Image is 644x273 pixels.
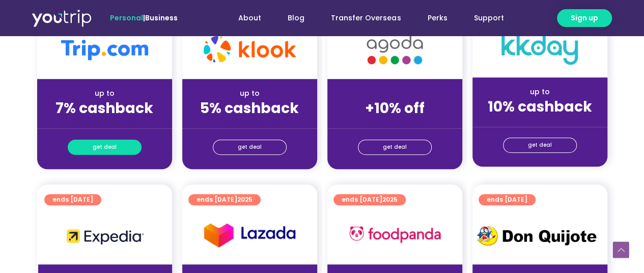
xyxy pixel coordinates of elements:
[190,88,309,99] div: up to
[382,195,398,204] span: 2025
[197,194,253,205] span: ends [DATE]
[358,140,432,155] a: get deal
[225,9,274,28] a: About
[274,9,318,28] a: Blog
[571,13,598,23] span: Sign up
[52,194,93,205] span: ends [DATE]
[365,98,425,118] strong: +10% off
[44,194,101,205] a: ends [DATE]
[481,87,599,97] div: up to
[460,9,517,28] a: Support
[488,97,592,117] strong: 10% cashback
[385,88,404,98] span: up to
[45,118,164,128] div: (for stays only)
[190,118,309,128] div: (for stays only)
[110,13,143,23] span: Personal
[487,194,527,205] span: ends [DATE]
[503,138,577,153] a: get deal
[200,98,299,118] strong: 5% cashback
[213,140,287,155] a: get deal
[335,118,454,128] div: (for stays only)
[45,88,164,99] div: up to
[110,13,178,23] span: |
[205,9,517,28] nav: Menu
[479,194,536,205] a: ends [DATE]
[342,194,398,205] span: ends [DATE]
[481,116,599,127] div: (for stays only)
[333,194,406,205] a: ends [DATE]2025
[383,140,407,154] span: get deal
[68,140,142,155] a: get deal
[557,9,612,27] a: Sign up
[528,138,552,152] span: get deal
[145,13,178,23] a: Business
[414,9,460,28] a: Perks
[318,9,414,28] a: Transfer Overseas
[237,195,253,204] span: 2025
[238,140,262,154] span: get deal
[188,194,261,205] a: ends [DATE]2025
[93,140,117,154] span: get deal
[55,98,153,118] strong: 7% cashback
